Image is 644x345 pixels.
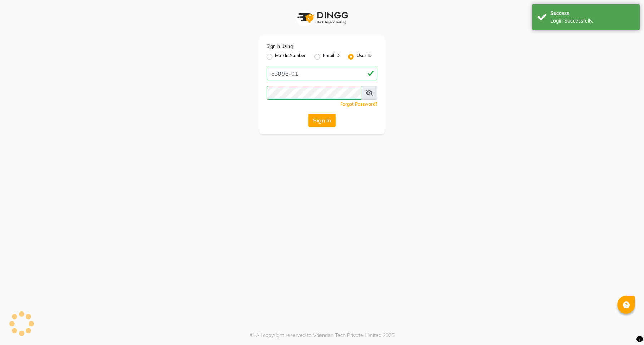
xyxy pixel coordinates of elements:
div: Login Successfully. [550,17,634,25]
img: logo1.svg [293,7,351,28]
a: Forgot Password? [340,101,377,107]
label: Sign In Using: [267,43,294,50]
div: Success [550,10,634,17]
input: Username [267,67,377,80]
input: Username [267,86,361,100]
label: Email ID [323,52,340,61]
iframe: chat widget [614,316,637,338]
label: Mobile Number [275,52,306,61]
button: Sign In [308,114,336,127]
label: User ID [357,52,372,61]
